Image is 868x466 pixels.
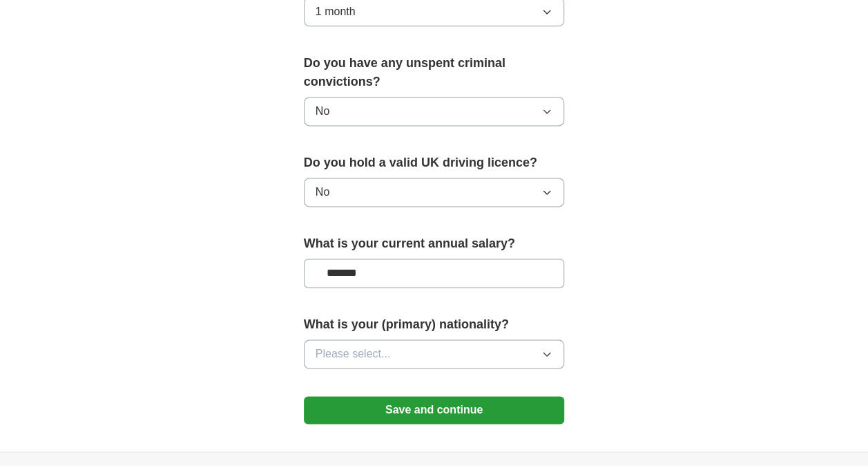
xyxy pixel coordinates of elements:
[304,97,565,126] button: No
[304,178,565,207] button: No
[304,315,565,334] label: What is your (primary) nationality?
[304,54,565,91] label: Do you have any unspent criminal convictions?
[304,396,565,424] button: Save and continue
[316,346,391,362] span: Please select...
[316,3,356,20] span: 1 month
[304,153,565,172] label: Do you hold a valid UK driving licence?
[304,234,565,253] label: What is your current annual salary?
[316,103,329,120] span: No
[316,184,329,201] span: No
[304,339,565,369] button: Please select...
